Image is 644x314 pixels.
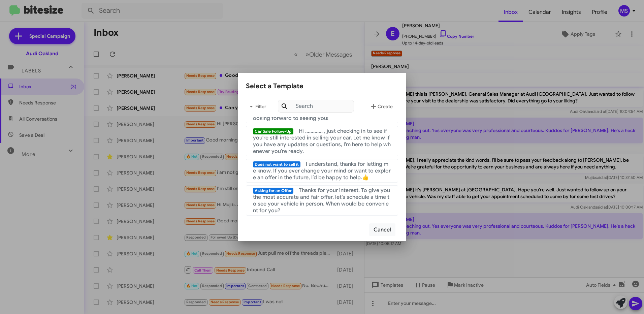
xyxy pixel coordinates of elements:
span: Does not want to sell it [253,161,300,167]
button: Filter [246,98,267,115]
input: Search [278,100,354,113]
span: Filter [246,100,267,113]
span: Thanks for your interest. To give you the most accurate and fair offer, let’s schedule a time to ... [253,187,390,214]
span: I understand, thanks for letting me know. If you ever change your mind or want to explore an offe... [253,161,391,181]
button: Cancel [369,223,395,236]
span: Hi ............. , just checking in to see if you're still interested in selling your car. Let me... [253,128,391,155]
div: Select a Template [246,81,398,92]
button: Create [364,98,398,115]
span: Car Sale Follow-Up [253,128,293,134]
span: Create [369,100,393,113]
span: Asking for an Offer [253,188,293,194]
